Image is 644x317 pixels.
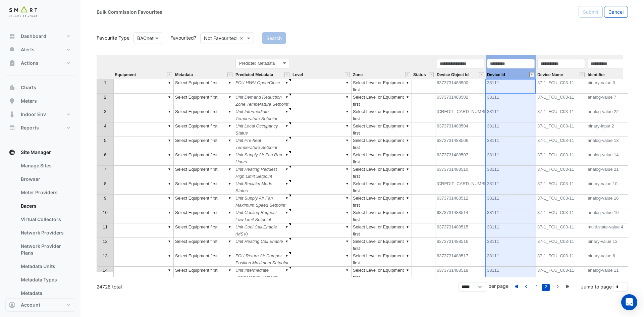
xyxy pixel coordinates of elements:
[103,224,107,229] span: 11
[536,151,586,166] td: 37-1_FCU_C03-11
[352,151,412,166] td: Select Level or Equipment first
[227,195,232,202] div: ▼
[486,252,536,267] td: 38111
[352,238,412,252] td: Select Level or Equipment first
[486,223,536,238] td: 38111
[104,80,106,85] span: 1
[352,267,412,281] td: Select Level or Equipment first
[536,223,586,238] td: 37-1_FCU_C03-11
[167,180,172,187] div: ▼
[586,180,637,195] td: binary-value 10
[486,122,536,137] td: 38111
[486,180,536,195] td: 38111
[8,5,38,19] img: Company Logo
[284,209,289,216] div: ▼
[586,267,637,281] td: analog-value 11
[536,180,586,195] td: 37-1_FCU_C03-11
[9,84,15,91] app-icon: Charts
[167,166,172,173] div: ▼
[536,209,586,223] td: 37-1_FCU_C03-11
[344,238,350,245] div: ▼
[536,79,586,94] td: 37-1_FCU_C03-11
[344,166,350,173] div: ▼
[405,180,410,187] div: ▼
[352,108,412,122] td: Select Level or Equipment first
[167,108,172,115] div: ▼
[9,124,15,131] app-icon: Reports
[487,73,505,77] span: Device Id
[15,199,75,213] a: Bacers
[227,267,232,274] div: ▼
[435,108,486,122] td: [CREDIT_CARD_NUMBER]
[21,33,46,40] span: Dashboard
[284,195,289,202] div: ▼
[167,122,172,129] div: ▼
[15,226,75,240] a: Network Providers
[405,94,410,101] div: ▼
[435,79,486,94] td: 6373731488500
[284,151,289,158] div: ▼
[21,111,46,118] span: Indoor Env
[284,223,289,230] div: ▼
[234,79,291,94] td: FCU HWV Open/Close
[352,166,412,180] td: Select Level or Equipment first
[604,6,628,18] button: Cancel
[586,166,637,180] td: analog-value 21
[352,79,412,94] td: Select Level or Equipment first
[174,166,234,180] td: Select Equipment first
[344,180,350,187] div: ▼
[167,195,172,202] div: ▼
[227,166,232,173] div: ▼
[344,122,350,129] div: ▼
[167,209,172,216] div: ▼
[405,252,410,259] div: ▼
[5,56,75,70] button: Actions
[486,137,536,151] td: 38111
[344,252,350,259] div: ▼
[344,151,350,158] div: ▼
[227,137,232,144] div: ▼
[511,282,522,291] a: First
[115,73,136,77] span: Equipment
[344,223,350,230] div: ▼
[104,152,106,157] span: 6
[227,180,232,187] div: ▼
[344,108,350,115] div: ▼
[352,137,412,151] td: Select Level or Equipment first
[174,180,234,195] td: Select Equipment first
[405,223,410,230] div: ▼
[21,124,39,131] span: Reports
[5,108,75,121] button: Indoor Env
[167,238,172,245] div: ▼
[486,94,536,108] td: 38111
[344,195,350,202] div: ▼
[104,95,106,100] span: 2
[167,137,172,144] div: ▼
[97,8,162,15] div: Bulk Commission Favourites
[435,180,486,195] td: [CREDIT_CARD_NUMBER]
[227,122,232,129] div: ▼
[174,137,234,151] td: Select Equipment first
[486,108,536,122] td: 38111
[103,239,107,244] span: 12
[227,79,232,86] div: ▼
[227,238,232,245] div: ▼
[234,195,291,209] td: Unit Supply Air Fan Maximum Speed Setpoint
[167,94,172,101] div: ▼
[104,109,106,114] span: 3
[104,181,106,186] span: 8
[227,252,232,259] div: ▼
[9,60,15,66] app-icon: Actions
[284,122,289,129] div: ▼
[9,98,15,104] app-icon: Meters
[586,238,637,252] td: binary-value 13
[536,267,586,281] td: 37-1_FCU_C03-11
[174,151,234,166] td: Select Equipment first
[174,79,234,94] td: Select Equipment first
[174,108,234,122] td: Select Equipment first
[284,238,289,245] div: ▼
[15,186,75,199] a: Meter Providers
[21,60,39,66] span: Actions
[435,238,486,252] td: 6373731488516
[174,122,234,137] td: Select Equipment first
